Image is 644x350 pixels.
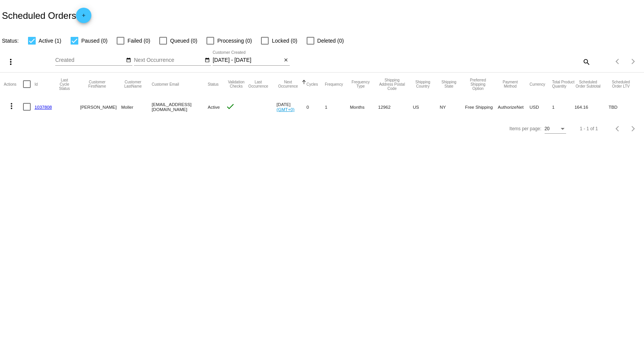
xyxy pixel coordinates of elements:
[126,57,131,63] mat-icon: date_range
[79,13,88,22] mat-icon: add
[350,80,372,88] button: Change sorting for FrequencyType
[350,96,378,118] mat-cell: Months
[80,96,121,118] mat-cell: [PERSON_NAME]
[545,126,566,132] mat-select: Items per page:
[217,36,252,45] span: Processing (0)
[277,107,295,112] a: (GMT+0)
[134,57,203,63] input: Next Occurrence
[277,96,307,118] mat-cell: [DATE]
[55,57,124,63] input: Created
[4,73,23,96] mat-header-cell: Actions
[545,126,550,131] span: 20
[121,80,145,88] button: Change sorting for CustomerLastName
[213,57,282,63] input: Customer Created
[626,121,641,136] button: Next page
[277,80,300,88] button: Change sorting for NextOccurrenceUtc
[413,80,433,88] button: Change sorting for ShippingCountry
[413,96,440,118] mat-cell: US
[127,36,150,45] span: Failed (0)
[208,105,220,109] span: Active
[378,78,406,91] button: Change sorting for ShippingPostcode
[35,105,52,109] a: 1037808
[609,96,640,118] mat-cell: TBD
[465,96,498,118] mat-cell: Free Shipping
[208,82,218,86] button: Change sorting for Status
[530,96,552,118] mat-cell: USD
[6,57,15,66] mat-icon: more_vert
[610,121,626,136] button: Previous page
[2,38,19,44] span: Status:
[152,96,208,118] mat-cell: [EMAIL_ADDRESS][DOMAIN_NAME]
[35,82,38,86] button: Change sorting for Id
[498,80,523,88] button: Change sorting for PaymentMethod.Type
[626,54,641,69] button: Next page
[283,57,289,63] mat-icon: close
[2,8,91,23] h2: Scheduled Orders
[465,78,491,91] button: Change sorting for PreferredShippingOption
[325,96,350,118] mat-cell: 1
[205,57,210,63] mat-icon: date_range
[440,80,458,88] button: Change sorting for ShippingState
[325,82,343,86] button: Change sorting for Frequency
[306,96,325,118] mat-cell: 0
[580,126,598,131] div: 1 - 1 of 1
[7,101,16,111] mat-icon: more_vert
[317,36,344,45] span: Deleted (0)
[610,54,626,69] button: Previous page
[306,82,318,86] button: Change sorting for Cycles
[575,96,609,118] mat-cell: 164.16
[80,80,114,88] button: Change sorting for CustomerFirstName
[152,82,179,86] button: Change sorting for CustomerEmail
[226,102,235,111] mat-icon: check
[170,36,197,45] span: Queued (0)
[530,82,545,86] button: Change sorting for CurrencyIso
[440,96,465,118] mat-cell: NY
[226,73,247,96] mat-header-cell: Validation Checks
[509,126,541,131] div: Items per page:
[575,80,602,88] button: Change sorting for Subtotal
[39,36,61,45] span: Active (1)
[498,96,530,118] mat-cell: AuthorizeNet
[81,36,107,45] span: Paused (0)
[552,73,574,96] mat-header-cell: Total Product Quantity
[247,80,269,88] button: Change sorting for LastOccurrenceUtc
[56,78,73,91] button: Change sorting for LastProcessingCycleId
[378,96,413,118] mat-cell: 12962
[581,56,591,68] mat-icon: search
[552,96,574,118] mat-cell: 1
[272,36,297,45] span: Locked (0)
[121,96,152,118] mat-cell: Moller
[609,80,633,88] button: Change sorting for LifetimeValue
